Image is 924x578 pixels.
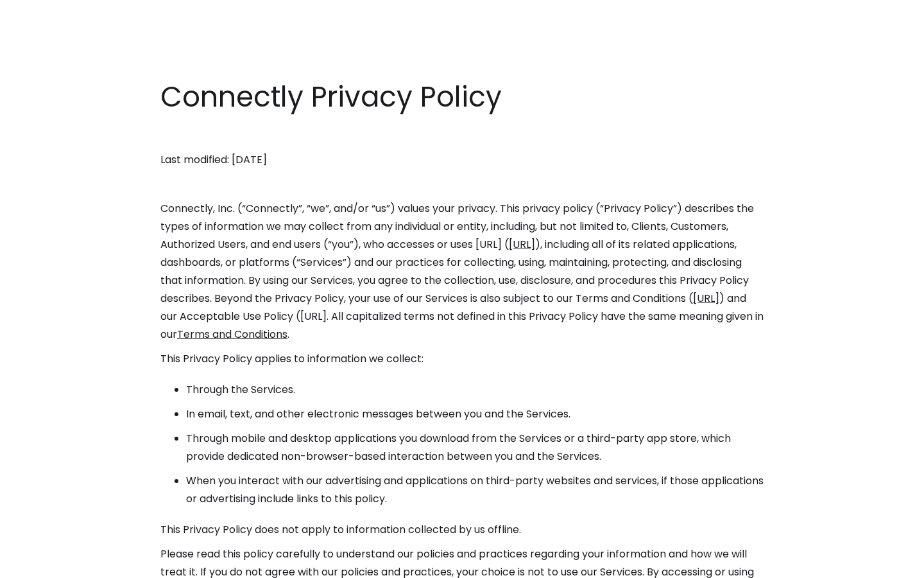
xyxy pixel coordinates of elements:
[693,291,719,306] a: [URL]
[177,327,287,342] a: Terms and Conditions
[160,350,764,368] p: This Privacy Policy applies to information we collect:
[509,237,535,252] a: [URL]
[186,472,764,508] li: When you interact with our advertising and applications on third-party websites and services, if ...
[186,381,764,399] li: Through the Services.
[160,127,764,144] p: ‍
[186,405,764,423] li: In email, text, and other electronic messages between you and the Services.
[160,151,764,169] p: Last modified: [DATE]
[160,77,764,117] h1: Connectly Privacy Policy
[160,200,764,344] p: Connectly, Inc. (“Connectly”, “we”, and/or “us”) values your privacy. This privacy policy (“Priva...
[186,430,764,466] li: Through mobile and desktop applications you download from the Services or a third-party app store...
[26,556,77,574] ul: Language list
[160,521,764,539] p: This Privacy Policy does not apply to information collected by us offline.
[160,175,764,193] p: ‍
[13,554,77,574] aside: Language selected: English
